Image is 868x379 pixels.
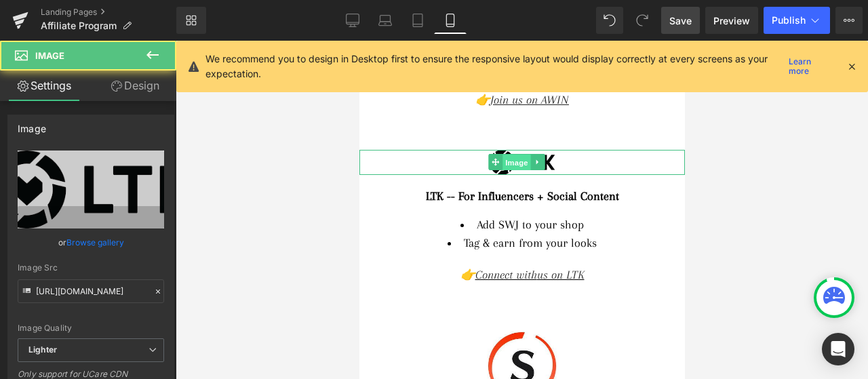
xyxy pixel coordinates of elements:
[822,333,854,365] div: Open Intercom Messenger
[144,114,172,130] span: Image
[596,7,623,34] button: Undo
[101,227,225,241] i: 👉
[705,7,758,34] a: Preview
[18,235,164,250] div: or
[28,344,57,355] b: Lighter
[669,14,692,28] span: Save
[66,231,124,254] a: Browse gallery
[18,263,164,273] div: Image Src
[205,52,783,81] p: We recommend you to design in Desktop first to ensure the responsive layout would display correct...
[116,227,225,241] a: Connect withus on LTK
[41,20,117,31] span: Affiliate Program
[37,195,288,210] li: Tag & earn from your looks
[369,7,401,34] a: Laptop
[91,71,179,101] a: Design
[37,4,288,35] li: Perfect for blogs, gift guides, and editorial placements
[18,279,164,303] input: Link
[131,52,210,66] a: Join us on AWIN
[835,7,863,34] button: More
[629,7,656,34] button: Redo
[176,7,206,34] a: New Library
[18,115,46,134] div: Image
[172,113,186,129] a: Expand / Collapse
[401,7,434,34] a: Tablet
[66,148,260,162] strong: LTK -- For Influencers + Social Content
[336,7,369,34] a: Desktop
[37,176,288,191] li: Add SWJ to your shop
[35,50,64,61] span: Image
[764,7,830,34] button: Publish
[772,15,806,26] span: Publish
[713,14,750,28] span: Preview
[18,323,164,333] div: Image Quality
[783,58,835,75] a: Learn more
[41,7,176,18] a: Landing Pages
[434,7,467,34] a: Mobile
[116,52,210,66] i: 👉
